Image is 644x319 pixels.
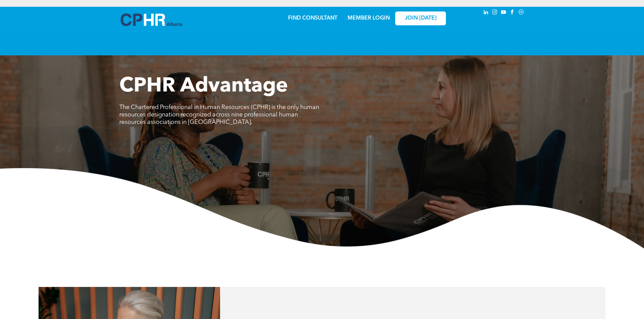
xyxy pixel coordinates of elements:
[482,8,490,18] a: linkedin
[509,8,516,18] a: facebook
[518,8,525,18] a: Social network
[121,14,182,26] img: A blue and white logo for cp alberta
[119,104,319,125] span: The Chartered Professional in Human Resources (CPHR) is the only human resources designation reco...
[405,15,436,22] span: JOIN [DATE]
[348,16,390,21] a: MEMBER LOGIN
[491,8,499,18] a: instagram
[395,11,446,25] a: JOIN [DATE]
[500,8,507,18] a: youtube
[288,16,337,21] a: FIND CONSULTANT
[119,76,288,97] span: CPHR Advantage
